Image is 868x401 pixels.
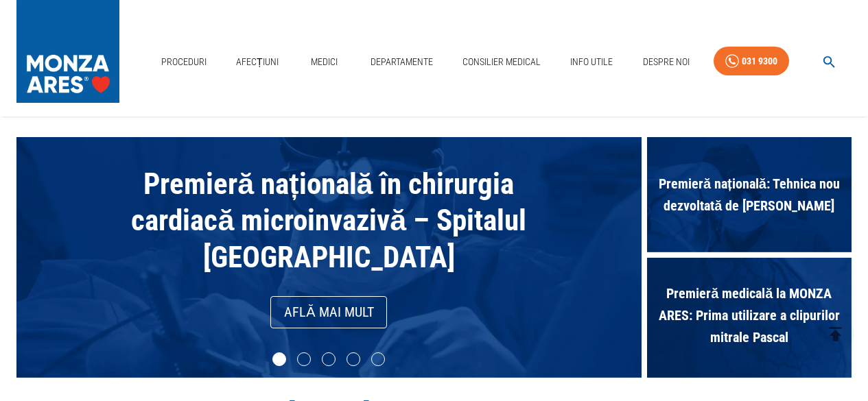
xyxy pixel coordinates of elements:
[270,296,387,328] a: Află mai mult
[817,315,854,353] button: delete
[365,48,438,76] a: Departamente
[565,48,618,76] a: Info Utile
[647,166,852,223] span: Premieră națională: Tehnica nou dezvoltată de [PERSON_NAME]
[131,167,526,274] span: Premieră națională în chirurgia cardiacă microinvazivă – Spitalul [GEOGRAPHIC_DATA]
[371,352,385,366] li: slide item 5
[647,137,852,258] div: Premieră națională: Tehnica nou dezvoltată de [PERSON_NAME]
[297,352,311,366] li: slide item 2
[647,258,852,378] div: Premieră medicală la MONZA ARES: Prima utilizare a clipurilor mitrale Pascal
[322,352,336,366] li: slide item 3
[156,48,212,76] a: Proceduri
[637,48,695,76] a: Despre Noi
[303,48,347,76] a: Medici
[272,352,286,366] li: slide item 1
[457,48,546,76] a: Consilier Medical
[647,276,852,355] span: Premieră medicală la MONZA ARES: Prima utilizare a clipurilor mitrale Pascal
[347,352,360,366] li: slide item 4
[714,47,789,76] a: 031 9300
[742,53,777,70] div: 031 9300
[231,48,284,76] a: Afecțiuni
